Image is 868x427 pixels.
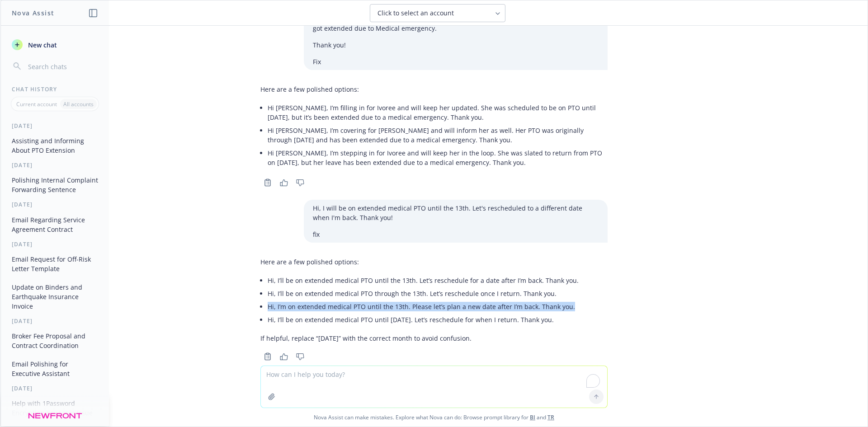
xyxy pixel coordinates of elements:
p: Hi [PERSON_NAME], I’m stepping in for Ivoree and will keep her in the loop. She was slated to ret... [268,148,608,167]
p: Fix [313,57,599,66]
div: Chat History [1,85,109,93]
div: [DATE] [1,240,109,248]
li: Hi, I’ll be on extended medical PTO until [DATE]. Let’s reschedule for when I return. Thank you. [268,313,579,326]
a: TR [547,413,554,421]
a: BI [530,413,535,421]
p: All accounts [63,100,94,108]
button: Email Polishing for Executive Assistant [8,357,102,381]
div: [DATE] [1,201,109,208]
li: Hi, I’m on extended medical PTO until the 13th. Please let’s plan a new date after I’m back. Than... [268,300,579,313]
p: Here are a few polished options: [260,84,608,94]
div: [DATE] [1,317,109,325]
span: New chat [26,40,57,50]
button: New chat [8,37,102,53]
p: If helpful, replace “[DATE]” with the correct month to avoid confusion. [260,333,579,343]
h1: Nova Assist [12,8,54,18]
button: Click to select an account [370,4,505,22]
button: Assisting and Informing About PTO Extension [8,133,102,158]
button: Broker Fee Proposal and Contract Coordination [8,328,102,353]
p: fix [313,230,599,239]
button: Thumbs down [293,350,307,363]
p: Hi [PERSON_NAME], I’m filling in for Ivoree and will keep her updated. She was scheduled to be on... [268,103,608,122]
button: Thumbs down [293,176,307,189]
p: Thank you! [313,40,599,50]
textarea: To enrich screen reader interactions, please activate Accessibility in Grammarly extension settings [261,366,607,408]
button: Email Request for Off-Risk Letter Template [8,252,102,276]
span: Click to select an account [377,9,454,18]
span: Nova Assist can make mistakes. Explore what Nova can do: Browse prompt library for and [4,408,864,427]
p: Hi [PERSON_NAME], I’m covering for [PERSON_NAME] and will inform her as well. Her PTO was origina... [268,126,608,145]
li: Hi, I’ll be on extended medical PTO through the 13th. Let’s reschedule once I return. Thank you. [268,287,579,300]
svg: Copy to clipboard [264,352,272,361]
p: Current account [16,100,57,108]
button: Polishing Internal Complaint Forwarding Sentence [8,173,102,197]
input: Search chats [26,60,98,73]
button: Email Regarding Service Agreement Contract [8,212,102,237]
p: Hi, I will be on extended medical PTO until the 13th. Let's rescheduled to a different date when ... [313,203,599,222]
li: Hi, I’ll be on extended medical PTO until the 13th. Let’s reschedule for a date after I’m back. T... [268,274,579,287]
p: Here are a few polished options: [260,257,579,267]
div: [DATE] [1,385,109,392]
div: [DATE] [1,122,109,130]
div: [DATE] [1,161,109,169]
svg: Copy to clipboard [264,178,272,187]
button: Help with 1Password Encryption Key Login Issue [8,396,102,420]
button: Update on Binders and Earthquake Insurance Invoice [8,280,102,314]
